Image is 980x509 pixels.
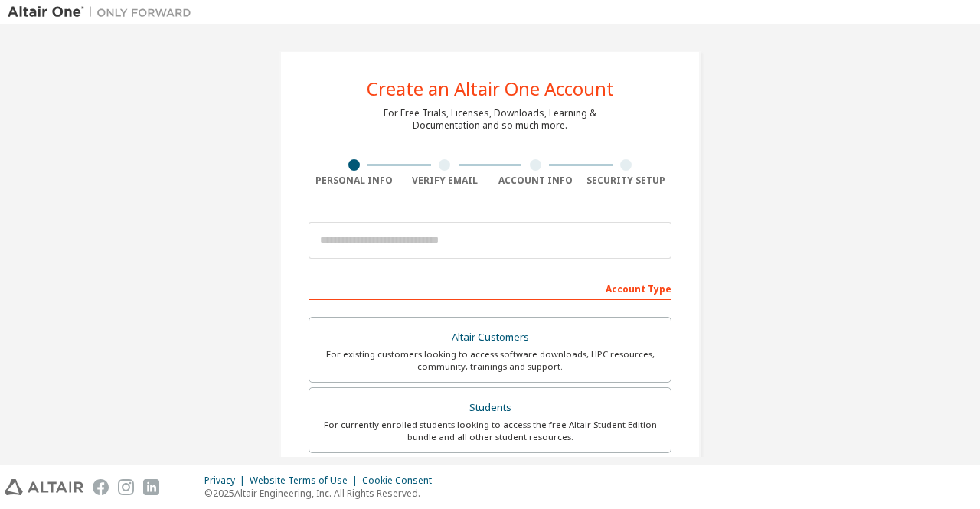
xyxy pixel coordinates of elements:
div: For existing customers looking to access software downloads, HPC resources, community, trainings ... [318,348,661,373]
div: For currently enrolled students looking to access the free Altair Student Edition bundle and all ... [318,419,661,443]
div: Account Type [309,276,671,300]
div: For Free Trials, Licenses, Downloads, Learning & Documentation and so much more. [384,107,596,132]
div: Personal Info [309,175,400,187]
img: instagram.svg [118,479,134,495]
div: Website Terms of Use [250,475,362,487]
img: linkedin.svg [143,479,159,495]
img: facebook.svg [93,479,109,495]
img: altair_logo.svg [5,479,83,495]
div: Security Setup [581,175,672,187]
div: Account Info [490,175,581,187]
div: Cookie Consent [362,475,441,487]
div: Altair Customers [318,327,661,348]
div: Verify Email [400,175,491,187]
img: Altair One [8,5,199,20]
div: Privacy [204,475,250,487]
div: Students [318,397,661,419]
div: Create an Altair One Account [367,80,614,98]
p: © 2025 Altair Engineering, Inc. All Rights Reserved. [204,487,441,500]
